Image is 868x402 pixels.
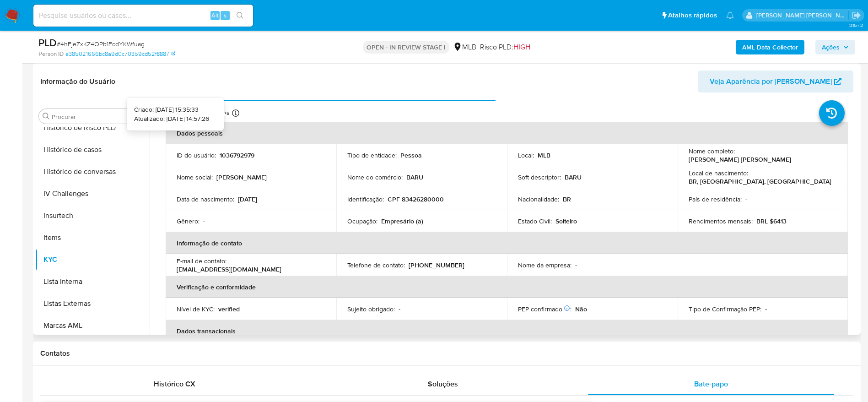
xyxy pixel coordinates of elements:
[177,257,226,265] p: E-mail de contato :
[689,155,791,163] p: [PERSON_NAME] [PERSON_NAME]
[35,293,150,315] button: Listas Externas
[756,217,787,225] p: BRL $6413
[218,305,240,313] p: verified
[538,151,550,159] p: MLB
[745,195,747,203] p: -
[166,320,848,342] th: Dados transacionais
[518,151,534,159] p: Local :
[203,217,205,225] p: -
[33,10,253,22] input: Pesquise usuários ou casos...
[347,217,377,225] p: Ocupação :
[347,305,395,313] p: Sujeito obrigado :
[35,183,150,205] button: IV Challenges
[852,11,861,20] a: Sair
[399,305,400,313] p: -
[694,379,728,389] span: Bate-papo
[381,217,423,225] p: Empresário (a)
[765,305,767,313] p: -
[518,173,561,181] p: Soft descriptor :
[238,195,257,203] p: [DATE]
[177,151,216,159] p: ID do usuário :
[513,42,530,52] span: HIGH
[518,261,571,269] p: Nome da empresa :
[518,217,552,225] p: Estado Civil :
[166,232,848,254] th: Informação de contato
[575,261,577,269] p: -
[518,195,559,203] p: Nacionalidade :
[35,117,150,139] button: Histórico de Risco PLD
[177,173,213,181] p: Nome social :
[347,173,403,181] p: Nome do comércio :
[43,113,50,120] button: Procurar
[363,41,449,54] p: OPEN - IN REVIEW STAGE I
[400,151,422,159] p: Pessoa
[563,195,571,203] p: BR
[35,161,150,183] button: Histórico de conversas
[224,11,226,20] span: s
[35,271,150,293] button: Lista Interna
[406,173,423,181] p: BARU
[710,71,832,92] span: Veja Aparência por [PERSON_NAME]
[216,173,267,181] p: [PERSON_NAME]
[347,195,384,203] p: Identificação :
[689,217,753,225] p: Rendimentos mensais :
[35,139,150,161] button: Histórico de casos
[849,22,863,29] span: 3.157.2
[57,39,145,49] span: # 4hFjeZxKZ4OPb1EcdYKWfuag
[177,265,281,273] p: [EMAIL_ADDRESS][DOMAIN_NAME]
[575,305,587,313] p: Não
[736,40,804,54] button: AML Data Collector
[166,122,848,144] th: Dados pessoais
[815,40,855,54] button: Ações
[177,217,199,225] p: Gênero :
[726,11,734,19] a: Notificações
[756,11,849,20] p: lucas.santiago@mercadolivre.com
[388,195,444,203] p: CPF 83426280000
[231,9,249,22] button: search-icon
[154,379,195,389] span: Histórico CX
[177,195,234,203] p: Data de nascimento :
[555,217,577,225] p: Solteiro
[480,42,530,52] span: Risco PLD:
[453,42,476,52] div: MLB
[689,147,735,155] p: Nome completo :
[409,261,464,269] p: [PHONE_NUMBER]
[347,151,397,159] p: Tipo de entidade :
[220,151,254,159] p: 1036792979
[65,50,175,58] a: e385021666bc8a9d0c70359cd52f8887
[177,305,215,313] p: Nível de KYC :
[40,349,853,358] h1: Contatos
[565,173,582,181] p: BARU
[428,379,458,389] span: Soluções
[689,177,831,185] p: BR, [GEOGRAPHIC_DATA], [GEOGRAPHIC_DATA]
[35,227,150,249] button: Items
[668,11,717,20] span: Atalhos rápidos
[134,105,209,114] p: Criado: [DATE] 15:35:33
[35,249,150,271] button: KYC
[698,71,853,92] button: Veja Aparência por [PERSON_NAME]
[38,35,57,50] b: PLD
[689,305,761,313] p: Tipo de Confirmação PEP :
[689,195,742,203] p: País de residência :
[35,315,150,337] button: Marcas AML
[518,305,571,313] p: PEP confirmado :
[38,50,64,58] b: Person ID
[689,169,748,177] p: Local de nascimento :
[35,205,150,227] button: Insurtech
[347,261,405,269] p: Telefone de contato :
[166,276,848,298] th: Verificação e conformidade
[742,40,798,54] b: AML Data Collector
[211,11,219,20] span: Alt
[134,114,209,124] p: Atualizado: [DATE] 14:57:26
[822,40,840,54] span: Ações
[52,113,142,121] input: Procurar
[40,77,115,86] h1: Informação do Usuário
